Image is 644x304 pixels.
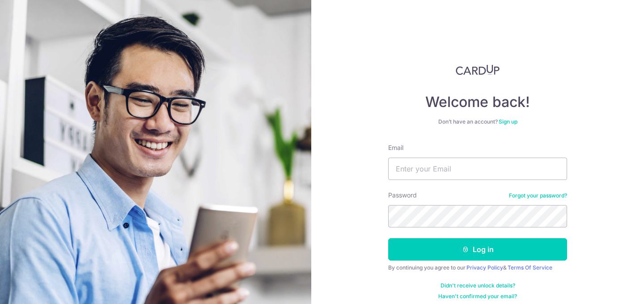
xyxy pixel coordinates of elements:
a: Sign up [499,118,517,125]
a: Didn't receive unlock details? [441,282,515,289]
button: Log in [388,238,567,261]
img: CardUp Logo [456,64,500,75]
input: Enter your Email [388,158,567,180]
div: Don’t have an account? [388,118,567,125]
div: By continuing you agree to our & [388,264,567,271]
h4: Welcome back! [388,93,567,111]
a: Haven't confirmed your email? [438,293,517,300]
label: Email [388,143,403,152]
a: Privacy Policy [466,264,503,271]
a: Forgot your password? [509,192,567,199]
label: Password [388,191,417,200]
a: Terms Of Service [508,264,552,271]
